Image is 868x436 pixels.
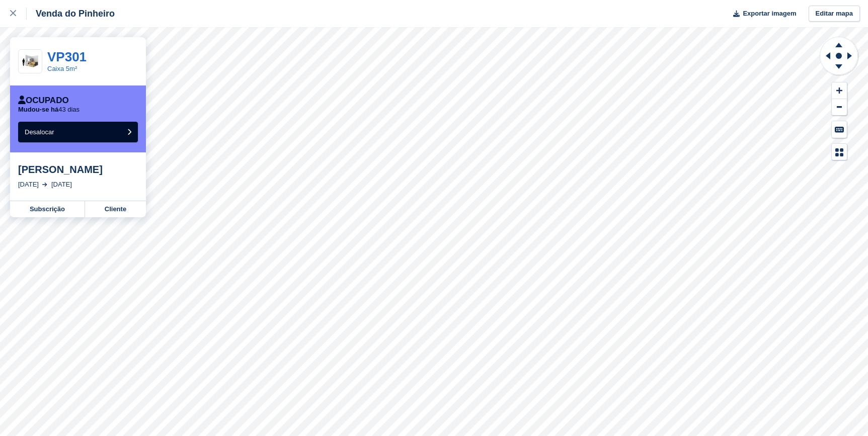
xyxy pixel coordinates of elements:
[18,180,39,190] div: [DATE]
[10,201,85,217] a: Subscrição
[85,201,146,217] a: Cliente
[51,180,72,190] div: [DATE]
[743,9,796,19] span: Exportar imagem
[809,6,860,22] a: Editar mapa
[832,144,847,160] button: Map Legend
[832,99,847,116] button: Zoom Out
[18,163,138,176] div: [PERSON_NAME]
[18,106,58,113] span: Mudou-se há
[18,122,138,142] button: Desalocar
[18,106,80,114] p: 43 dias
[832,121,847,138] button: Keyboard Shortcuts
[42,183,47,187] img: arrow-right-light-icn-cde0832a797a2874e46488d9cf13f60e5c3a73dbe684e267c42b8395dfbc2abf.svg
[47,65,77,72] a: Caixa 5m²
[26,96,69,105] font: Ocupado
[832,82,847,99] button: Zoom In
[727,6,796,22] button: Exportar imagem
[19,53,42,70] img: 50-sqft-unit.jpg
[25,128,54,136] span: Desalocar
[27,8,115,20] div: Venda do Pinheiro
[47,49,87,64] a: VP301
